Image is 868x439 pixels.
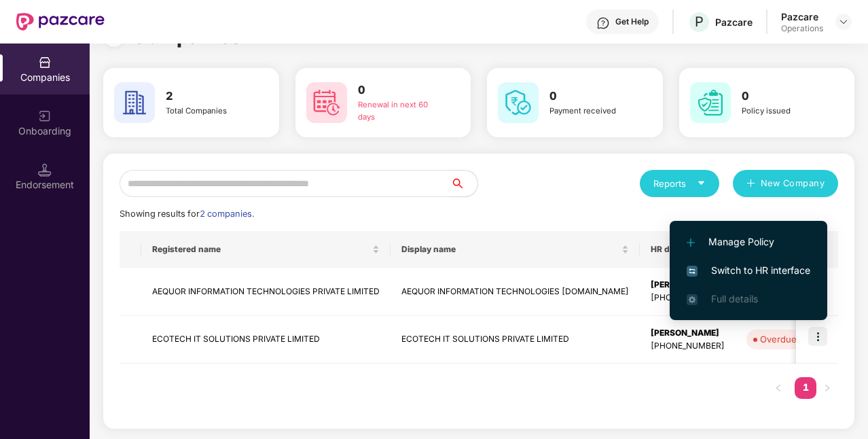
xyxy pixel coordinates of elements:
h3: 0 [549,88,634,105]
h3: 2 [166,88,251,105]
span: left [774,384,782,392]
img: svg+xml;base64,PHN2ZyB3aWR0aD0iMTQuNSIgaGVpZ2h0PSIxNC41IiB2aWV3Qm94PSIwIDAgMTYgMTYiIGZpbGw9Im5vbm... [38,163,52,177]
img: svg+xml;base64,PHN2ZyB4bWxucz0iaHR0cDovL3d3dy53My5vcmcvMjAwMC9zdmciIHdpZHRoPSIxNi4zNjMiIGhlaWdodD... [687,294,698,305]
div: Reports [653,177,706,190]
img: svg+xml;base64,PHN2ZyB4bWxucz0iaHR0cDovL3d3dy53My5vcmcvMjAwMC9zdmciIHdpZHRoPSI2MCIgaGVpZ2h0PSI2MC... [498,82,539,123]
div: [PERSON_NAME] [651,327,725,340]
div: Pazcare [715,16,753,29]
div: [PHONE_NUMBER] [651,340,725,353]
span: Switch to HR interface [687,263,810,278]
div: Pazcare [781,10,823,23]
td: ECOTECH IT SOLUTIONS PRIVATE LIMITED [141,316,391,364]
span: search [450,178,477,189]
img: icon [808,327,827,346]
th: Display name [391,231,640,268]
th: Registered name [141,231,391,268]
div: Operations [781,23,823,34]
li: Next Page [816,377,838,399]
img: svg+xml;base64,PHN2ZyBpZD0iRHJvcGRvd24tMzJ4MzIiIHhtbG5zPSJodHRwOi8vd3d3LnczLm9yZy8yMDAwL3N2ZyIgd2... [838,16,849,27]
a: 1 [795,377,816,398]
img: svg+xml;base64,PHN2ZyB4bWxucz0iaHR0cDovL3d3dy53My5vcmcvMjAwMC9zdmciIHdpZHRoPSIxNiIgaGVpZ2h0PSIxNi... [687,266,698,277]
span: plus [746,179,755,190]
td: AEQUOR INFORMATION TECHNOLOGIES [DOMAIN_NAME] [391,268,640,316]
div: Renewal in next 60 days [358,99,443,124]
img: svg+xml;base64,PHN2ZyB4bWxucz0iaHR0cDovL3d3dy53My5vcmcvMjAwMC9zdmciIHdpZHRoPSI2MCIgaGVpZ2h0PSI2MC... [306,82,347,123]
div: Policy issued [742,105,827,118]
span: caret-down [697,179,706,188]
div: Overdue - 20d [760,332,822,346]
li: Previous Page [767,377,789,399]
img: svg+xml;base64,PHN2ZyB4bWxucz0iaHR0cDovL3d3dy53My5vcmcvMjAwMC9zdmciIHdpZHRoPSIxMi4yMDEiIGhlaWdodD... [687,239,695,247]
span: Registered name [152,244,369,255]
span: right [823,384,831,392]
div: Get Help [615,16,649,27]
span: 2 companies. [200,209,254,219]
div: [PERSON_NAME] [651,279,725,292]
span: Manage Policy [687,234,810,249]
span: P [695,14,704,30]
button: right [816,377,838,399]
img: svg+xml;base64,PHN2ZyBpZD0iQ29tcGFuaWVzIiB4bWxucz0iaHR0cDovL3d3dy53My5vcmcvMjAwMC9zdmciIHdpZHRoPS... [38,56,52,69]
div: Total Companies [166,105,251,118]
div: [PHONE_NUMBER] [651,292,725,304]
button: search [450,170,478,197]
span: Full details [711,293,758,304]
td: ECOTECH IT SOLUTIONS PRIVATE LIMITED [391,316,640,364]
img: svg+xml;base64,PHN2ZyB4bWxucz0iaHR0cDovL3d3dy53My5vcmcvMjAwMC9zdmciIHdpZHRoPSI2MCIgaGVpZ2h0PSI2MC... [114,82,155,123]
img: svg+xml;base64,PHN2ZyB4bWxucz0iaHR0cDovL3d3dy53My5vcmcvMjAwMC9zdmciIHdpZHRoPSI2MCIgaGVpZ2h0PSI2MC... [690,82,731,123]
span: Showing results for [120,209,254,219]
td: AEQUOR INFORMATION TECHNOLOGIES PRIVATE LIMITED [141,268,391,316]
h3: 0 [358,82,443,99]
button: left [767,377,789,399]
span: New Company [761,177,825,190]
li: 1 [795,377,816,399]
h3: 0 [742,88,827,105]
img: svg+xml;base64,PHN2ZyB3aWR0aD0iMjAiIGhlaWdodD0iMjAiIHZpZXdCb3g9IjAgMCAyMCAyMCIgZmlsbD0ibm9uZSIgeG... [38,109,52,123]
img: svg+xml;base64,PHN2ZyBpZD0iSGVscC0zMngzMiIgeG1sbnM9Imh0dHA6Ly93d3cudzMub3JnLzIwMDAvc3ZnIiB3aWR0aD... [596,16,610,30]
img: New Pazcare Logo [16,13,105,31]
button: plusNew Company [733,170,838,197]
th: HR details [640,231,736,268]
span: Display name [401,244,619,255]
div: Payment received [549,105,634,118]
